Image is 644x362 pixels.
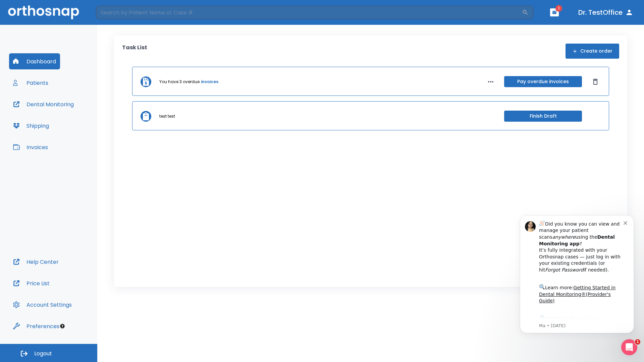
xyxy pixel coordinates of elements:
[159,113,175,119] p: test test
[9,75,52,91] button: Patients
[555,5,562,12] span: 1
[96,6,522,19] input: Search by Patient Name or Case #
[9,318,63,334] button: Preferences
[504,111,582,122] button: Finish Draft
[576,6,636,18] button: Dr. TestOffice
[9,118,53,134] button: Shipping
[114,14,119,20] button: Dismiss notification
[59,323,65,329] div: Tooltip anchor
[635,339,640,345] span: 1
[9,96,78,112] button: Dental Monitoring
[159,79,200,85] p: You have 3 overdue
[8,5,79,19] img: Orthosnap
[201,79,218,85] a: invoices
[504,76,582,87] button: Pay overdue invoices
[29,111,89,123] a: App Store
[510,205,644,344] iframe: Intercom notifications message
[621,339,637,355] iframe: Intercom live chat
[29,109,114,143] div: Download the app: | ​ Let us know if you need help getting started!
[9,275,54,291] button: Price List
[590,76,601,87] button: Dismiss
[29,118,114,124] p: Message from Ma, sent 1w ago
[34,350,52,357] span: Logout
[122,44,147,59] p: Task List
[9,254,63,270] button: Help Center
[9,297,76,313] button: Account Settings
[566,44,619,59] button: Create order
[9,139,52,155] button: Invoices
[9,53,60,69] button: Dashboard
